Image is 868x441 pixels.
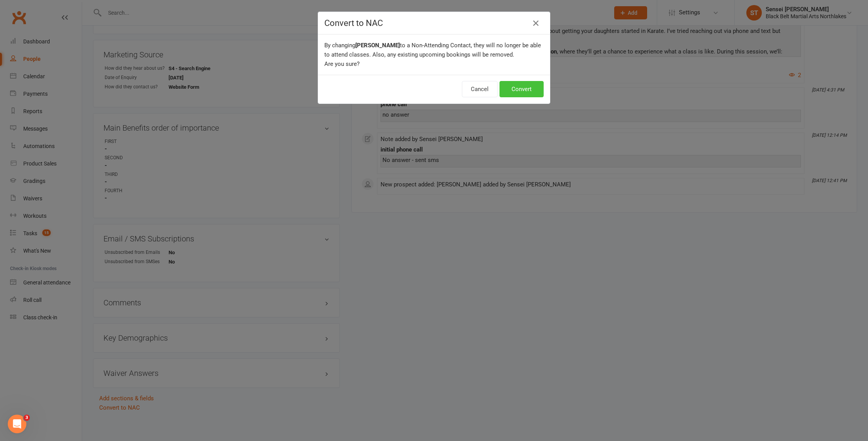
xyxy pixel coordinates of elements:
[318,34,550,75] div: By changing to a Non-Attending Contact, they will no longer be able to attend classes. Also, any ...
[8,415,26,433] iframe: Intercom live chat
[24,415,30,421] span: 3
[499,81,544,97] button: Convert
[462,81,498,97] button: Cancel
[324,18,544,28] h4: Convert to NAC
[530,17,542,29] button: Close
[355,42,400,49] b: [PERSON_NAME]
